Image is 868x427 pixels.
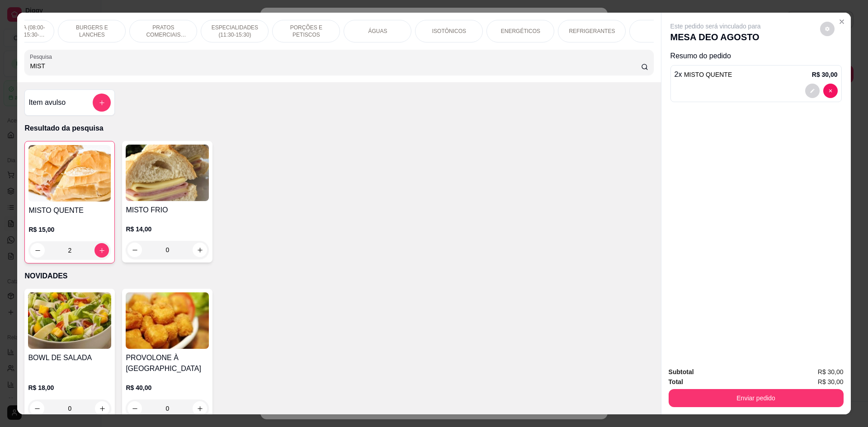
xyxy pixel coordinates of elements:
span: R$ 30,00 [818,377,844,387]
button: decrease-product-quantity [127,243,142,257]
button: increase-product-quantity [193,401,207,416]
p: BURGERS E LANCHES [66,24,118,38]
p: R$ 30,00 [812,70,838,79]
p: Resumo do pedido [670,51,842,61]
h4: MISTO QUENTE [28,205,111,216]
button: increase-product-quantity [193,243,207,257]
label: Pesquisa [30,53,55,61]
h4: PROVOLONE À [GEOGRAPHIC_DATA] [126,352,209,374]
button: decrease-product-quantity [820,22,835,36]
p: NOVIDADES [24,271,653,282]
button: decrease-product-quantity [823,84,838,98]
button: decrease-product-quantity [805,84,820,98]
input: Pesquisa [30,61,641,70]
p: R$ 40,00 [126,383,209,392]
button: Enviar pedido [669,389,844,407]
img: product-image [126,292,209,349]
h4: MISTO FRIO [126,205,209,216]
p: Resultado da pesquisa [24,123,653,134]
span: R$ 30,00 [818,367,844,377]
button: increase-product-quantity [94,243,109,258]
button: increase-product-quantity [95,401,109,416]
span: MISTO QUENTE [684,71,732,78]
p: ISOTÔNICOS [432,28,466,35]
p: R$ 18,00 [28,383,111,392]
p: Este pedido será vinculado para [670,22,761,31]
img: product-image [28,145,111,202]
button: Close [835,14,849,29]
button: add-separate-item [93,94,111,112]
p: R$ 14,00 [126,225,209,234]
img: product-image [28,292,111,349]
h4: Item avulso [28,97,66,108]
p: 2 x [675,69,732,80]
button: decrease-product-quantity [30,243,45,258]
p: ÁGUAS [368,28,387,35]
p: REFRIGERANTES [569,28,615,35]
p: MESA DEO AGOSTO [670,31,761,43]
button: decrease-product-quantity [127,401,142,416]
p: ESPECIALIDADES (11:30-15:30) [208,24,261,38]
p: PORÇÕES E PETISCOS [280,24,332,38]
h4: BOWL DE SALADA [28,352,111,363]
button: decrease-product-quantity [30,401,44,416]
strong: Total [669,378,683,385]
img: product-image [126,145,209,201]
p: ENERGÉTICOS [501,28,540,35]
p: R$ 15,00 [28,225,111,234]
p: PRATOS COMERCIAIS (11:30-15:30) [137,24,189,38]
strong: Subtotal [669,368,694,375]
